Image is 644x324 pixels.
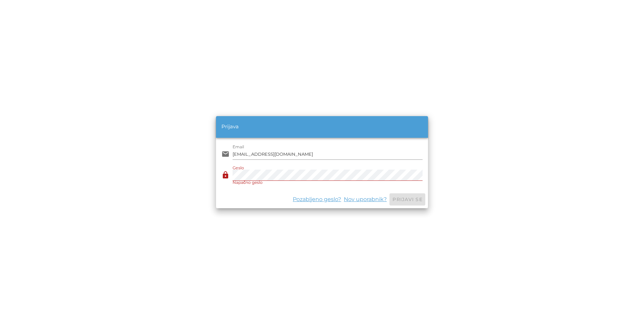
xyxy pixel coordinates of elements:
i: email [221,150,230,158]
a: Pozabljeno geslo? [293,195,344,203]
label: Geslo [233,166,244,171]
div: Pripomoček za klepet [547,251,644,324]
iframe: Chat Widget [547,251,644,324]
a: Nov uporabnik? [344,195,389,203]
div: Prijava [221,123,239,131]
div: Napačno geslo [233,180,423,185]
i: lock [221,171,230,179]
label: Email [233,145,244,150]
